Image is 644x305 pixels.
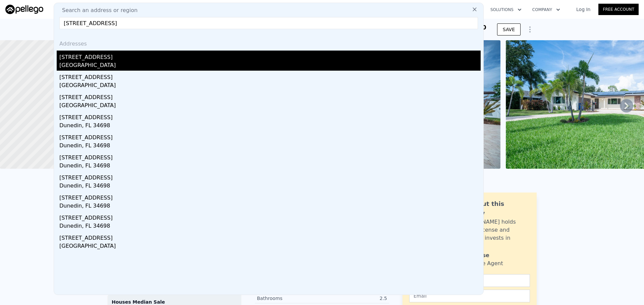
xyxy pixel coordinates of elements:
div: Dunedin, FL 34698 [59,182,481,191]
a: Log In [568,6,598,13]
input: Email [409,290,530,302]
div: [STREET_ADDRESS] [59,231,481,242]
div: [GEOGRAPHIC_DATA] [59,81,481,91]
div: [STREET_ADDRESS] [59,151,481,162]
div: 2.5 [322,295,387,302]
button: Company [527,4,566,16]
div: [STREET_ADDRESS] [59,131,481,142]
div: Bathrooms [257,295,322,302]
div: [STREET_ADDRESS] [59,71,481,81]
div: [GEOGRAPHIC_DATA] [59,61,481,71]
button: Show Options [523,23,537,36]
div: [PERSON_NAME] holds a broker license and personally invests in this area [455,218,530,250]
div: Dunedin, FL 34698 [59,202,481,211]
span: Search an address or region [57,6,138,14]
img: Pellego [5,5,43,14]
div: [STREET_ADDRESS] [59,171,481,182]
div: [STREET_ADDRESS] [59,91,481,101]
div: Violet Rose [455,251,489,259]
div: Ask about this property [455,199,530,218]
div: [GEOGRAPHIC_DATA] [59,101,481,111]
div: [GEOGRAPHIC_DATA] [59,242,481,251]
div: Addresses [57,34,481,51]
div: Dunedin, FL 34698 [59,162,481,171]
a: Free Account [598,4,639,15]
div: [STREET_ADDRESS] [59,211,481,222]
div: Dunedin, FL 34698 [59,122,481,131]
div: [STREET_ADDRESS] [59,51,481,61]
button: Solutions [485,4,527,16]
input: Enter an address, city, region, neighborhood or zip code [59,17,478,29]
div: Dunedin, FL 34698 [59,142,481,151]
div: [STREET_ADDRESS] [59,191,481,202]
div: Dunedin, FL 34698 [59,222,481,231]
div: [STREET_ADDRESS] [59,111,481,122]
button: SAVE [497,23,521,35]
